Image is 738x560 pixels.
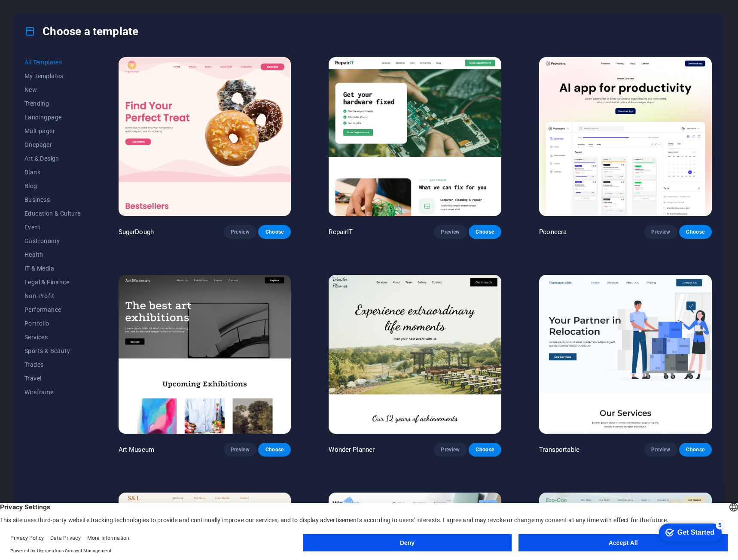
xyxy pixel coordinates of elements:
[24,128,81,134] span: Multipager
[651,228,670,235] span: Preview
[24,207,81,220] button: Education & Culture
[24,86,81,93] span: New
[258,225,291,239] button: Choose
[329,275,501,434] img: Wonder Planner
[24,265,81,272] span: IT & Media
[24,248,81,262] button: Health
[24,220,81,234] button: Event
[24,210,81,217] span: Education & Culture
[441,446,460,453] span: Preview
[24,114,81,121] span: Landingpage
[24,83,81,97] button: New
[686,446,705,453] span: Choose
[24,251,81,258] span: Health
[119,228,154,236] p: SugarDough
[24,344,81,358] button: Sports & Beauty
[476,228,494,235] span: Choose
[24,385,81,399] button: Wireframe
[24,141,81,148] span: Onepager
[24,179,81,193] button: Blog
[329,445,375,454] p: Wonder Planner
[24,138,81,152] button: Onepager
[434,225,467,239] button: Preview
[24,317,81,330] button: Portfolio
[329,228,353,236] p: RepairIT
[224,443,256,457] button: Preview
[119,57,291,216] img: SugarDough
[24,193,81,207] button: Business
[24,389,81,396] span: Wireframe
[24,59,81,66] span: All Templates
[24,292,81,299] span: Non-Profit
[24,289,81,303] button: Non-Profit
[24,73,81,79] span: My Templates
[539,57,712,216] img: Peoneera
[24,320,81,327] span: Portfolio
[679,443,712,457] button: Choose
[24,152,81,165] button: Art & Design
[24,124,81,138] button: Multipager
[644,443,677,457] button: Preview
[24,275,81,289] button: Legal & Finance
[434,443,467,457] button: Preview
[119,275,291,434] img: Art Museum
[24,155,81,162] span: Art & Design
[24,330,81,344] button: Services
[24,55,81,69] button: All Templates
[258,443,291,457] button: Choose
[644,225,677,239] button: Preview
[24,169,81,176] span: Blank
[119,445,154,454] p: Art Museum
[329,57,501,216] img: RepairIT
[24,165,81,179] button: Blank
[24,334,81,341] span: Services
[24,97,81,110] button: Trending
[24,375,81,382] span: Travel
[265,228,284,235] span: Choose
[24,237,81,244] span: Gastronomy
[231,228,250,235] span: Preview
[24,262,81,275] button: IT & Media
[7,4,70,22] div: Get Started 5 items remaining, 0% complete
[224,225,256,239] button: Preview
[24,196,81,203] span: Business
[24,224,81,231] span: Event
[24,183,81,189] span: Blog
[24,347,81,354] span: Sports & Beauty
[24,279,81,286] span: Legal & Finance
[441,228,460,235] span: Preview
[25,9,62,17] div: Get Started
[24,306,81,313] span: Performance
[651,446,670,453] span: Preview
[469,443,501,457] button: Choose
[24,303,81,317] button: Performance
[64,2,72,10] div: 5
[539,445,579,454] p: Transportable
[265,446,284,453] span: Choose
[24,234,81,248] button: Gastronomy
[24,358,81,371] button: Trades
[469,225,501,239] button: Choose
[539,275,712,434] img: Transportable
[539,228,567,236] p: Peoneera
[476,446,494,453] span: Choose
[24,110,81,124] button: Landingpage
[24,361,81,368] span: Trades
[24,371,81,385] button: Travel
[231,446,250,453] span: Preview
[24,69,81,83] button: My Templates
[686,228,705,235] span: Choose
[679,225,712,239] button: Choose
[24,100,81,107] span: Trending
[24,24,138,38] h4: Choose a template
